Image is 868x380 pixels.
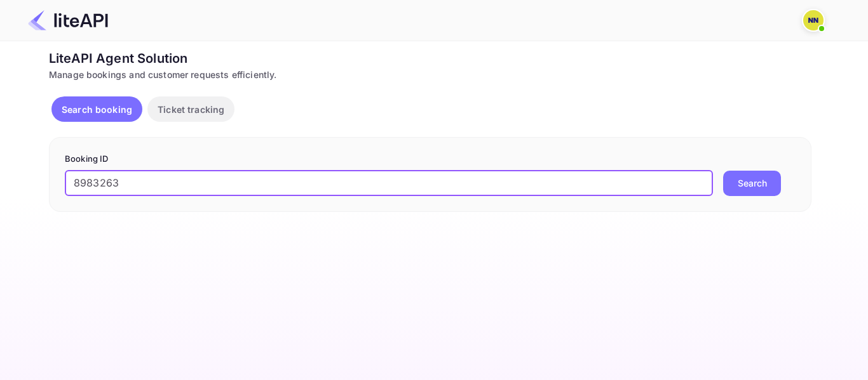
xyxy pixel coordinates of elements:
p: Booking ID [65,153,796,166]
div: Manage bookings and customer requests efficiently. [49,68,811,81]
img: LiteAPI Logo [28,10,108,30]
div: LiteAPI Agent Solution [49,49,811,68]
input: Enter Booking ID (e.g., 63782194) [65,171,713,196]
button: Search [723,171,781,196]
img: N/A N/A [803,10,824,30]
p: Search booking [62,103,132,116]
p: Ticket tracking [158,103,224,116]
